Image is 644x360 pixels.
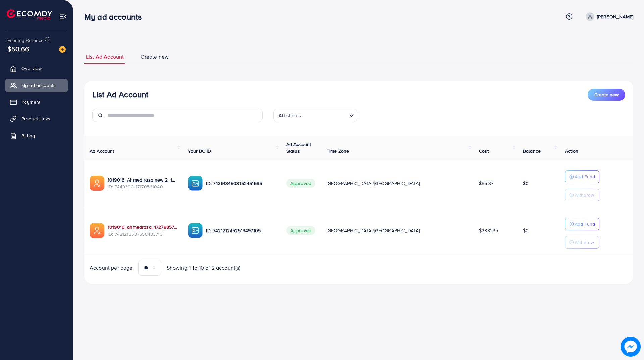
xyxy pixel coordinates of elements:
a: Product Links [5,112,68,125]
p: Withdraw [575,238,594,246]
p: Add Fund [575,173,595,181]
span: Account per page [90,264,133,272]
span: ID: 7421212687658483713 [108,230,177,237]
p: [PERSON_NAME] [597,13,633,21]
button: Add Fund [565,218,599,230]
span: Create new [141,53,169,61]
button: Withdraw [565,189,599,201]
span: ID: 7449390117170561040 [108,183,177,190]
a: Payment [5,95,68,109]
a: 1019016_Ahmed raza new 2_1734446302370 [108,176,177,183]
span: Overview [21,65,42,72]
img: ic-ba-acc.ded83a64.svg [188,176,203,191]
p: ID: 7439134503152451585 [206,179,275,187]
span: Billing [21,132,35,139]
a: 1019016_ahmedraza_1727885739440 [108,224,177,230]
h3: My ad accounts [84,12,147,22]
button: Add Fund [565,170,599,183]
span: Payment [21,99,40,105]
a: My ad accounts [5,79,68,92]
p: Withdraw [575,191,594,199]
span: Cost [479,148,489,154]
input: Search for option [303,109,346,120]
span: [GEOGRAPHIC_DATA]/[GEOGRAPHIC_DATA] [327,227,420,234]
span: Approved [286,179,315,188]
span: $0 [523,180,529,187]
span: All status [277,111,302,120]
span: Approved [286,226,315,235]
img: image [59,46,66,53]
p: ID: 7421212452513497105 [206,226,275,235]
img: ic-ads-acc.e4c84228.svg [90,223,104,238]
h3: List Ad Account [92,90,148,99]
span: Showing 1 To 10 of 2 account(s) [167,264,241,272]
span: [GEOGRAPHIC_DATA]/[GEOGRAPHIC_DATA] [327,180,420,187]
span: My ad accounts [21,82,56,89]
p: Add Fund [575,220,595,228]
button: Create new [588,89,625,101]
span: Time Zone [327,148,349,154]
span: $2881.35 [479,227,498,234]
span: Ad Account [90,148,114,154]
a: Billing [5,129,68,142]
div: <span class='underline'>1019016_ahmedraza_1727885739440</span></br>7421212687658483713 [108,224,177,238]
span: Create new [594,91,619,98]
span: Ecomdy Balance [7,37,44,44]
span: Product Links [21,115,50,122]
span: Action [565,148,578,154]
span: Balance [523,148,541,154]
span: Ad Account Status [286,141,311,154]
div: <span class='underline'>1019016_Ahmed raza new 2_1734446302370</span></br>7449390117170561040 [108,176,177,190]
img: logo [7,9,52,20]
span: $0 [523,227,529,234]
button: Withdraw [565,236,599,249]
div: Search for option [273,109,357,122]
img: ic-ba-acc.ded83a64.svg [188,223,203,238]
span: Your BC ID [188,148,211,154]
a: [PERSON_NAME] [583,12,633,21]
img: ic-ads-acc.e4c84228.svg [90,176,104,191]
a: Overview [5,62,68,75]
img: menu [59,13,67,20]
span: $55.37 [479,180,493,187]
span: List Ad Account [86,53,124,61]
img: image [621,337,641,357]
span: $50.66 [7,44,29,54]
